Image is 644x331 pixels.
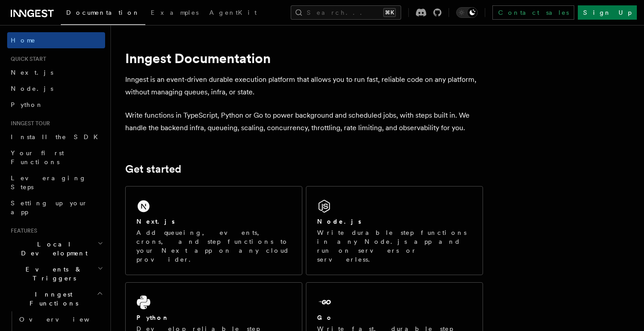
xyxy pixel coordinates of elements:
[7,97,105,113] a: Python
[66,9,140,16] span: Documentation
[11,199,88,216] span: Setting up your app
[7,129,105,145] a: Install the SDK
[125,186,302,275] a: Next.jsAdd queueing, events, crons, and step functions to your Next app on any cloud provider.
[11,101,43,108] span: Python
[125,50,483,66] h1: Inngest Documentation
[11,149,64,165] span: Your first Functions
[7,64,105,81] a: Next.js
[7,120,50,127] span: Inngest tour
[11,133,103,140] span: Install the SDK
[317,217,361,226] h2: Node.js
[11,69,53,76] span: Next.js
[209,9,257,16] span: AgentKit
[7,170,105,195] a: Leveraging Steps
[317,228,472,264] p: Write durable step functions in any Node.js app and run on servers or serverless.
[136,228,291,264] p: Add queueing, events, crons, and step functions to your Next app on any cloud provider.
[7,145,105,170] a: Your first Functions
[306,186,483,275] a: Node.jsWrite durable step functions in any Node.js app and run on servers or serverless.
[125,109,483,134] p: Write functions in TypeScript, Python or Go to power background and scheduled jobs, with steps bu...
[456,7,478,18] button: Toggle dark mode
[578,5,637,20] a: Sign Up
[11,36,36,45] span: Home
[7,195,105,220] a: Setting up your app
[7,81,105,97] a: Node.js
[125,163,181,175] a: Get started
[383,8,396,17] kbd: ⌘K
[19,316,111,323] span: Overview
[492,5,574,20] a: Contact sales
[7,265,97,283] span: Events & Triggers
[7,261,105,286] button: Events & Triggers
[7,286,105,311] button: Inngest Functions
[204,3,262,24] a: AgentKit
[136,313,169,322] h2: Python
[317,313,333,322] h2: Go
[16,311,105,327] a: Overview
[7,55,46,63] span: Quick start
[151,9,199,16] span: Examples
[11,85,53,92] span: Node.js
[7,236,105,261] button: Local Development
[7,290,97,308] span: Inngest Functions
[125,73,483,98] p: Inngest is an event-driven durable execution platform that allows you to run fast, reliable code ...
[136,217,175,226] h2: Next.js
[7,227,37,234] span: Features
[145,3,204,24] a: Examples
[11,174,86,191] span: Leveraging Steps
[7,240,97,258] span: Local Development
[291,5,401,20] button: Search...⌘K
[61,3,145,25] a: Documentation
[7,32,105,48] a: Home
